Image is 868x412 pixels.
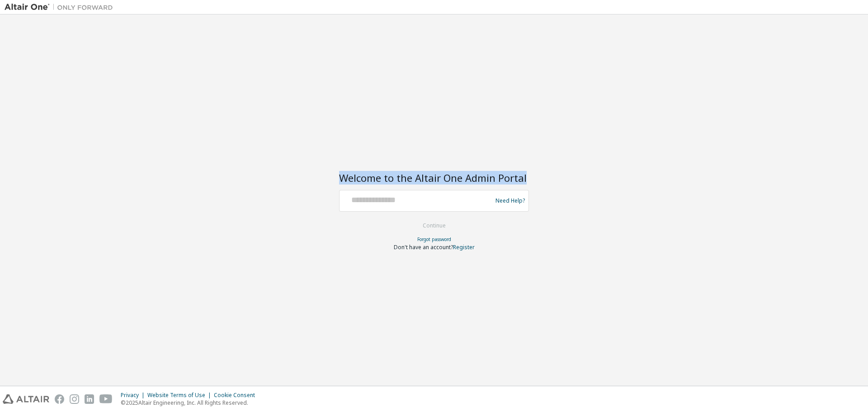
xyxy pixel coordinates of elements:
[453,243,475,251] a: Register
[121,399,260,407] p: © 2025 Altair Engineering, Inc. All Rights Reserved.
[214,392,260,399] div: Cookie Consent
[417,236,451,242] a: Forgot password
[85,394,94,404] img: linkedin.svg
[5,3,118,12] img: Altair One
[394,243,453,251] span: Don't have an account?
[339,171,529,184] h2: Welcome to the Altair One Admin Portal
[70,394,79,404] img: instagram.svg
[495,200,525,201] a: Need Help?
[55,394,64,404] img: facebook.svg
[3,394,49,404] img: altair_logo.svg
[121,392,147,399] div: Privacy
[147,392,214,399] div: Website Terms of Use
[99,394,113,404] img: youtube.svg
